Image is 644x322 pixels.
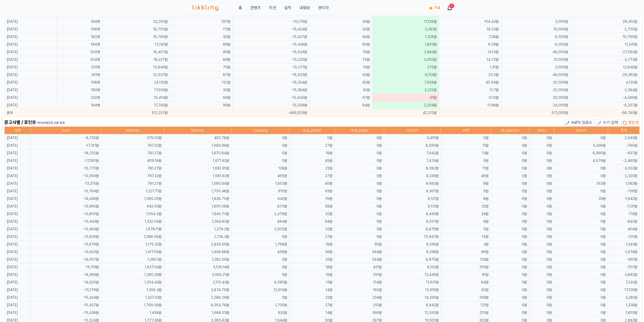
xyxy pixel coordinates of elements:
[384,210,441,218] td: 8,430원
[31,157,101,165] td: -17,061원
[101,142,164,149] td: 767.32원
[529,134,554,142] td: 0원
[491,195,529,203] td: 0원
[608,203,640,210] td: -1,131원
[529,203,554,210] td: 0원
[554,157,608,165] td: 4,576원
[491,172,529,180] td: 0원
[102,18,170,26] td: 32,302원
[501,26,570,33] td: 16,000원
[164,187,232,195] td: 1,755.48원
[233,71,309,79] td: -16,503원
[335,195,384,203] td: 0원
[501,71,570,79] td: 49,000원
[170,94,233,102] td: 66원
[289,187,335,195] td: 63원
[56,94,102,102] td: 232명
[439,48,501,56] td: 14.13원
[250,5,261,11] a: 콘텐츠
[5,94,56,102] td: [DATE]
[608,157,640,165] td: -2,480원
[31,149,101,157] td: -18,252원
[529,149,554,157] td: 0원
[501,64,570,71] td: 3,000원
[102,26,170,33] td: 18,705원
[441,142,491,149] td: 11원
[603,120,618,125] span: 수기 입력
[170,102,233,109] td: 96원
[309,102,372,109] td: 84원
[5,195,31,203] td: [DATE]
[372,33,439,41] td: 1,328원
[309,18,372,26] td: 93원
[529,142,554,149] td: 0원
[170,18,233,26] td: 197원
[335,210,384,218] td: 0원
[372,18,439,26] td: 17,126원
[570,79,639,86] td: 4,132원
[232,157,289,165] td: 0원
[56,41,102,48] td: 194명
[501,33,570,41] td: 6,000원
[491,157,529,165] td: 0원
[56,56,102,64] td: 204명
[335,142,384,149] td: 0원
[101,165,164,172] td: 781.27원
[596,119,619,126] button: 수기 입력
[608,195,640,203] td: -1,642원
[441,210,491,218] td: 34원
[309,26,372,33] td: 92원
[102,41,170,48] td: 17,241원
[608,187,640,195] td: -736원
[5,187,31,195] td: [DATE]
[31,127,101,134] th: point
[101,187,164,195] td: 1,227.71원
[529,195,554,203] td: 0원
[239,5,242,11] a: 홈
[621,119,640,126] button: 재집계
[232,142,289,149] td: 0원
[101,195,164,203] td: 1,085.25원
[31,203,101,210] td: -13,965원
[5,210,31,218] td: [DATE]
[570,41,639,48] td: 11,241원
[570,86,639,94] td: -2,384원
[102,48,170,56] td: 18,407원
[31,187,101,195] td: -13,764원
[529,157,554,165] td: 0원
[309,86,372,94] td: 81원
[439,71,501,79] td: 23.5원
[554,203,608,210] td: 0원
[529,210,554,218] td: 0원
[501,41,570,48] td: 6,000원
[233,48,309,56] td: -15,524원
[427,4,442,12] a: coin 714
[309,79,372,86] td: 82원
[102,109,170,117] td: 512,237원
[309,48,372,56] td: 76원
[372,86,439,94] td: 2,222원
[439,18,501,26] td: 104.43원
[102,94,170,102] td: 15,414원
[5,142,31,149] td: [DATE]
[372,41,439,48] td: 1,803원
[102,102,170,109] td: 17,743원
[289,142,335,149] td: 27원
[554,134,608,142] td: 0원
[284,5,291,11] a: 실적
[102,86,170,94] td: 17,616원
[289,127,335,134] th: ace_planet
[335,134,384,142] td: 0원
[233,86,309,94] td: -15,394원
[232,172,289,180] td: 465원
[233,64,309,71] td: -15,571원
[56,86,102,94] td: 190명
[101,134,164,142] td: 279.03원
[434,6,440,10] span: 714
[501,18,570,26] td: 3,000원
[529,165,554,172] td: 0원
[5,18,56,26] td: [DATE]
[441,195,491,203] td: 8원
[501,79,570,86] td: 20,000원
[608,165,640,172] td: -3,053원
